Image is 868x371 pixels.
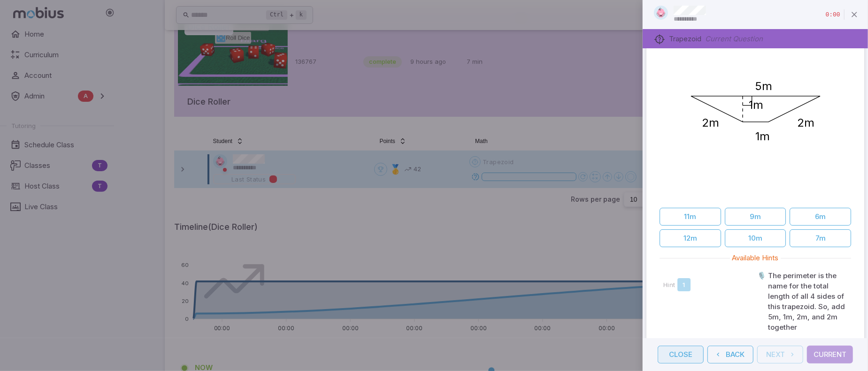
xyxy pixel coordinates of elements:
span: Available Hints [730,253,781,263]
p: 🎙️ [757,271,766,333]
p: Current Question [705,33,763,45]
p: The perimeter is the name for the total length of all 4 sides of this trapezoid. So, add 5m, 1m, ... [768,271,847,333]
button: 10m [725,229,786,247]
span: Hint [663,280,676,289]
button: 12m [660,229,721,247]
button: 7m [790,229,851,247]
text: 2m [797,116,814,129]
button: Back [707,346,753,363]
p: Time Remaining [826,10,840,20]
text: 1m [749,98,763,112]
button: 6m [790,208,851,226]
button: 11m [660,208,721,226]
text: 5m [755,79,772,93]
p: Trapezoid [669,34,701,44]
button: Close [658,346,704,363]
img: hexagon.svg [654,6,668,20]
text: 2m [701,116,719,129]
button: 9m [725,208,786,226]
text: 1m [755,129,770,143]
